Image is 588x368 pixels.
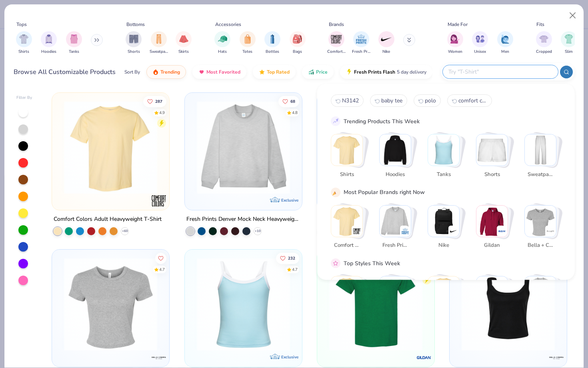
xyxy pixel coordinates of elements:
span: Bottles [266,49,279,55]
img: Gildan [476,205,508,236]
div: filter for Hoodies [41,31,57,55]
img: Fresh Prints Image [355,33,367,45]
button: filter button [41,31,57,55]
img: 029b8af0-80e6-406f-9fdc-fdf898547912 [60,101,161,194]
button: Stack Card Button Classic [331,276,368,324]
img: TopRated.gif [259,69,265,75]
img: Sweatpants Image [154,34,163,44]
img: Cropped Image [539,34,548,44]
button: filter button [327,31,346,55]
div: filter for Cropped [536,31,552,55]
img: Bella + Canvas logo [151,350,167,366]
button: filter button [561,31,577,55]
button: comfort color rs3 [447,94,492,107]
button: Stack Card Button Sweatpants [524,134,561,182]
button: filter button [290,31,306,55]
div: Accessories [215,21,241,28]
button: Trending [146,65,186,79]
img: trending.gif [152,69,159,75]
span: Bags [293,49,302,55]
span: Price [316,69,328,75]
button: filter button [264,31,280,55]
button: Like [278,96,299,107]
img: a25d9891-da96-49f3-a35e-76288174bf3a [193,258,294,351]
div: filter for Hats [214,31,230,55]
button: Stack Card Button Comfort Colors [331,205,368,252]
img: Bella + Canvas [546,227,554,235]
button: Stack Card Button Preppy [476,276,513,324]
button: Like [276,253,299,264]
span: Tanks [69,49,79,55]
img: a90f7c54-8796-4cb2-9d6e-4e9644cfe0fe [294,101,395,194]
img: Bella + Canvas logo [548,350,564,366]
div: filter for Shorts [126,31,142,55]
span: Sweatpants [150,49,168,55]
span: Bella + Canvas [527,242,553,250]
span: Exclusive [281,354,298,360]
span: 68 [290,99,295,103]
img: Hoodies Image [44,34,53,44]
div: Comfort Colors Adult Heavyweight T-Shirt [54,214,162,224]
span: Comfort Colors [334,242,360,250]
div: Made For [448,21,468,28]
img: 8af284bf-0d00-45ea-9003-ce4b9a3194ad [458,258,559,351]
span: Top Rated [267,69,290,75]
button: filter button [447,31,463,55]
span: Fresh Prints [382,242,408,250]
div: Fresh Prints Denver Mock Neck Heavyweight Sweatshirt [186,214,300,224]
img: flash.gif [346,69,352,75]
img: aa15adeb-cc10-480b-b531-6e6e449d5067 [60,258,161,351]
span: + 10 [254,229,260,234]
span: Slim [565,49,573,55]
button: Close [565,8,580,23]
img: Cozy [525,276,556,308]
div: filter for Nike [378,31,394,55]
img: Classic [331,276,362,308]
button: Stack Card Button Tanks [428,134,464,182]
span: Nike [430,242,456,250]
img: Nike [428,205,459,236]
button: filter button [352,31,370,55]
span: Most Favorited [206,69,240,75]
span: Shorts [479,170,505,178]
button: Stack Card Button Athleisure [428,276,464,324]
img: Slim Image [564,34,573,44]
div: Top Styles This Week [344,259,400,267]
button: filter button [472,31,488,55]
img: Gildan [498,227,506,235]
div: filter for Shirts [16,31,32,55]
button: filter button [16,31,32,55]
span: Hoodies [382,170,408,178]
div: filter for Skirts [176,31,192,55]
img: Totes Image [243,34,252,44]
span: 232 [288,256,295,260]
span: Gildan [479,242,505,250]
span: 287 [155,99,162,103]
img: db319196-8705-402d-8b46-62aaa07ed94f [325,258,426,351]
img: 61d0f7fa-d448-414b-acbf-5d07f88334cb [294,258,395,351]
img: Nike Image [380,33,392,45]
div: 4.7 [292,267,297,273]
span: N3142 [342,97,359,104]
img: Tanks Image [70,34,78,44]
img: Bella + Canvas [525,205,556,236]
button: Stack Card Button Cozy [524,276,561,324]
img: Bottles Image [268,34,277,44]
span: Comfort Colors [327,49,346,55]
div: Brands [329,21,344,28]
img: Gildan logo [416,350,432,366]
button: filter button [497,31,513,55]
img: Comfort Colors [353,227,361,235]
div: Trending Products This Week [344,117,420,125]
span: Fresh Prints [352,49,370,55]
div: filter for Totes [240,31,256,55]
button: Stack Card Button Hoodies [379,134,416,182]
img: Men Image [501,34,510,44]
span: Unisex [474,49,486,55]
div: Bottoms [126,21,145,28]
img: Shirts Image [19,34,28,44]
span: Sweatpants [527,170,553,178]
span: Tanks [430,170,456,178]
span: Nike [382,49,390,55]
span: baby tee [381,97,402,104]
